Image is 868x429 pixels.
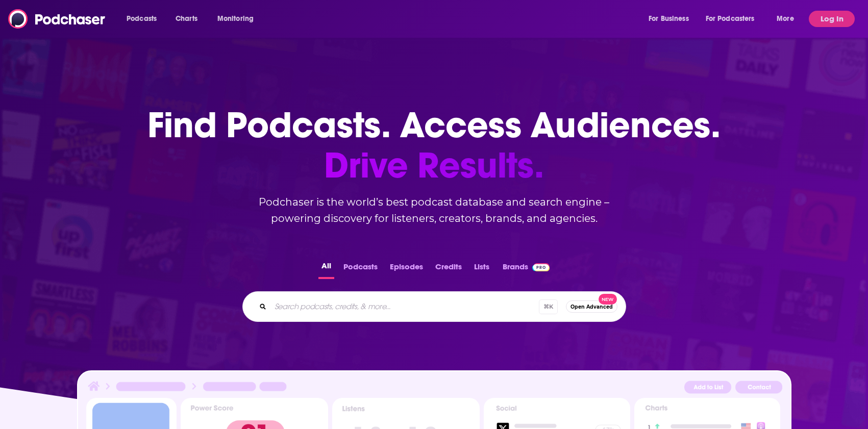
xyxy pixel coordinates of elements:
span: Drive Results. [147,145,721,186]
button: Log In [809,11,855,27]
button: open menu [119,11,170,27]
span: ⌘ K [539,299,558,314]
img: Podchaser Pro [532,263,550,271]
span: Open Advanced [571,304,613,310]
button: Podcasts [340,259,381,279]
img: Podchaser - Follow, Share and Rate Podcasts [8,9,106,29]
span: New [599,294,617,305]
button: All [318,259,334,279]
button: open menu [699,11,770,27]
a: Charts [169,11,204,27]
input: Search podcasts, credits, & more... [270,298,539,315]
button: Credits [432,259,465,279]
button: Episodes [387,259,426,279]
span: For Business [649,12,689,26]
button: open menu [210,11,267,27]
span: Monitoring [217,12,254,26]
span: Podcasts [127,12,157,26]
span: For Podcasters [706,12,755,26]
span: More [777,12,794,26]
span: Charts [176,12,197,26]
h1: Find Podcasts. Access Audiences. [147,105,721,186]
img: Podcast Insights Header [86,380,782,397]
button: Lists [471,259,492,279]
button: open menu [770,11,807,27]
button: Open AdvancedNew [566,300,617,313]
h2: Podchaser is the world’s best podcast database and search engine – powering discovery for listene... [230,194,638,226]
a: BrandsPodchaser Pro [503,259,550,279]
button: open menu [641,11,702,27]
div: Search podcasts, credits, & more... [242,291,626,322]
